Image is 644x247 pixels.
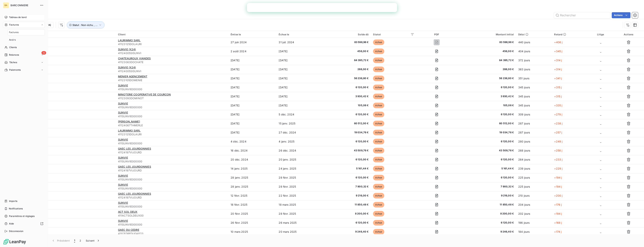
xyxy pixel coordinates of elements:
[459,176,514,180] span: 6 120,00 €
[276,83,325,92] td: [DATE]
[600,131,601,134] span: _
[276,101,325,110] td: [DATE]
[276,146,325,155] td: 26 déc. 2024
[516,47,552,56] td: 404 jours
[459,95,514,98] span: 3 930,42 €
[600,167,601,170] span: _
[554,221,562,224] span: +168 j
[328,113,369,116] span: 6 120,00 €
[459,67,514,71] span: 288,00 €
[228,218,276,227] td: 26 févr. 2025
[118,78,226,82] span: 41123105DOMENIE
[516,200,552,209] td: 204 jours
[228,227,276,236] td: 10 mars 2025
[118,75,147,78] span: MENIER AGENCEMENT
[373,139,384,144] span: échue
[459,221,514,225] span: 6 120,00 €
[600,68,601,71] span: _
[118,156,128,159] span: SUNVIE
[554,149,562,152] span: +258 j
[118,69,226,73] span: 41124005SISUNVI
[118,48,136,51] span: SUNVIE (X24)
[554,113,562,116] span: +279 j
[276,128,325,137] td: 27 déc. 2024
[9,207,23,210] span: Notifications
[9,222,14,225] span: Aide
[516,182,552,191] td: 225 jours
[554,77,562,80] span: +341 j
[118,129,141,132] span: LAURIMMO SARL
[516,119,552,128] td: 287 jours
[276,200,325,209] td: 18 mars 2025
[554,230,561,233] span: +174 j
[118,123,226,127] span: 41124067THMERLE
[74,239,75,242] span: 1
[516,83,552,92] td: 345 jours
[118,60,226,64] span: 41123063DOCHATE
[373,184,384,189] span: échue
[279,33,323,36] div: Échue le
[459,212,514,216] span: 8 200,00 €
[600,194,601,197] span: _
[118,57,151,60] span: CHATEAUROUX VIANDES
[328,167,369,170] span: 5 161,44 €
[118,160,226,163] span: 411SUNVIE000000
[600,140,601,143] span: _
[373,112,384,117] span: échue
[228,119,276,128] td: [DATE]
[328,131,369,134] span: 19 034,76 €
[49,237,72,245] button: Précédent
[328,221,369,225] span: 6 120,00 €
[554,131,562,134] span: +257 j
[631,234,640,243] iframe: Intercom live chat
[328,158,369,161] span: 6 120,00 €
[228,110,276,119] td: [DATE]
[600,77,601,80] span: _
[118,201,128,204] span: SUNVIE
[9,61,17,64] span: Tâches
[328,77,369,80] span: 56 236,80 €
[328,58,369,62] span: 64 395,72 €
[516,218,552,227] td: 196 jours
[459,140,514,143] span: 6 120,00 €
[554,140,562,143] span: +249 j
[516,209,552,218] td: 202 jours
[228,164,276,173] td: 14 janv. 2025
[554,158,562,161] span: +233 j
[228,155,276,164] td: 20 déc. 2024
[554,167,562,170] span: +229 j
[228,92,276,101] td: [DATE]
[328,49,369,53] span: 456,00 €
[554,59,562,62] span: +314 j
[118,192,151,195] span: GAEC LES JOURDONNIES
[328,185,369,189] span: 7 900,32 €
[516,155,552,164] td: 264 jours
[554,86,562,89] span: +315 j
[600,95,601,98] span: _
[328,40,369,44] span: 83 598,96 €
[328,203,369,207] span: 11 850,48 €
[328,122,369,125] span: 60 512,00 €
[600,104,601,107] span: _
[600,185,601,188] span: _
[118,93,171,96] span: MINOTERIE COOPERATIVE DE COURCON
[118,105,226,109] span: 411SUNVIE000000
[516,128,552,137] td: 287 jours
[9,31,19,34] span: Factures
[118,84,128,87] span: SUNVIE
[459,104,514,107] span: 105,06 €
[118,183,128,186] span: SUNVIE
[373,166,384,171] span: échue
[554,212,562,215] span: +194 j
[118,174,128,177] span: SUNVIE
[459,167,514,170] span: 5 161,44 €
[118,87,226,91] span: 411SUNVIE000000
[276,65,325,74] td: [DATE]
[373,220,384,226] span: échue
[554,203,562,206] span: +176 j
[3,221,45,227] a: Aide
[373,48,384,54] span: échue
[516,137,552,146] td: 280 jours
[328,176,369,180] span: 6 120,00 €
[328,67,369,71] span: 288,00 €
